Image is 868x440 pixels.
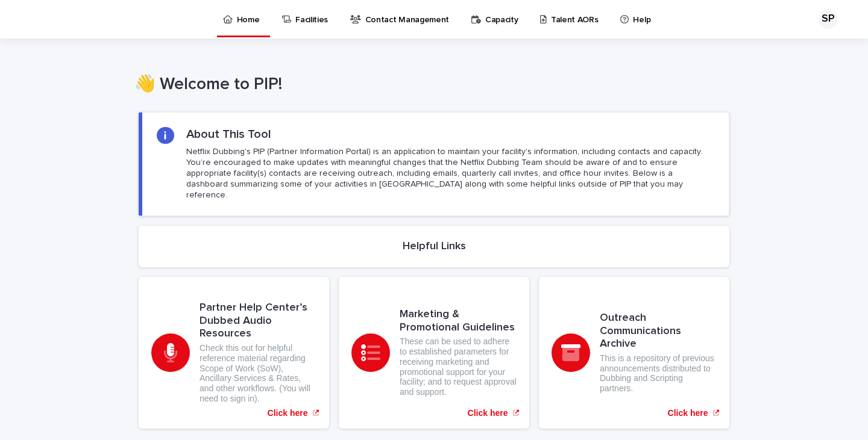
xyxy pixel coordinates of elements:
[186,127,271,141] h2: About This Tool
[468,408,508,418] p: Click here
[339,277,529,429] a: Click here
[186,146,714,201] p: Netflix Dubbing's PIP (Partner Information Portal) is an application to maintain your facility's ...
[600,312,717,351] h3: Outreach Communications Archive
[134,75,725,95] h1: 👋 Welcome to PIP!
[400,336,517,397] p: These can be used to adhere to established parameters for receiving marketing and promotional sup...
[668,408,708,418] p: Click here
[200,343,316,404] p: Check this out for helpful reference material regarding Scope of Work (SoW), Ancillary Services &...
[539,277,729,429] a: Click here
[819,10,838,29] div: SP
[403,240,466,253] h2: Helpful Links
[268,408,308,418] p: Click here
[600,353,717,394] p: This is a repository of previous announcements distributed to Dubbing and Scripting partners.
[400,308,517,334] h3: Marketing & Promotional Guidelines
[200,302,316,341] h3: Partner Help Center’s Dubbed Audio Resources
[139,277,329,429] a: Click here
